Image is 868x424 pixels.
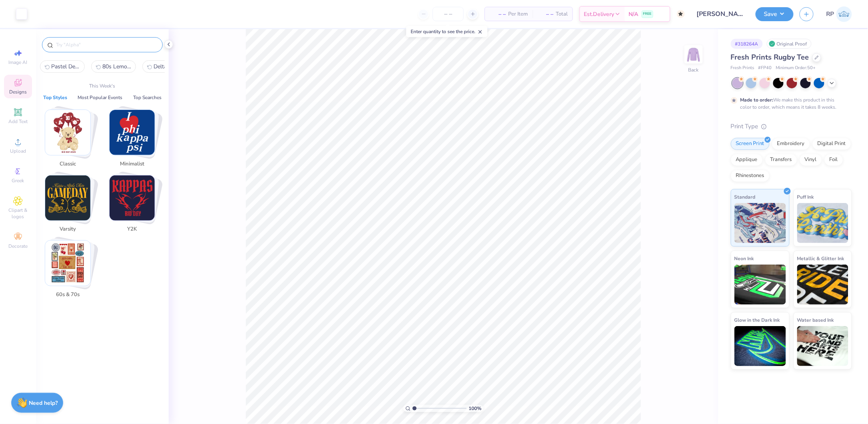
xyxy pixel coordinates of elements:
p: This Week's [90,82,116,90]
span: Metallic & Glitter Ink [797,254,844,263]
input: Try "Alpha" [55,41,158,49]
button: 80s Lemon Script Bid Day Shirt1 [91,60,136,73]
div: Original Proof [767,39,812,49]
span: Upload [10,148,26,154]
img: Minimalist [110,110,155,155]
input: Untitled Design [691,6,750,22]
span: # FP40 [758,65,772,72]
div: Print Type [731,122,852,131]
img: Varsity [45,175,90,221]
span: Varsity [55,225,81,233]
div: Enter quantity to see the price. [406,26,487,37]
div: We make this product in this color to order, which means it takes 8 weeks. [740,96,839,111]
div: Foil [824,154,843,166]
img: Neon Ink [734,265,786,305]
img: Standard [734,203,786,243]
div: Transfers [765,154,797,166]
span: Clipart & logos [4,207,32,220]
button: Stack Card Button 60s & 70s [40,240,100,302]
span: Classic [55,160,81,168]
img: Puff Ink [797,203,849,243]
button: Most Popular Events [75,94,125,102]
span: Fresh Prints [731,65,754,72]
span: Fresh Prints Rugby Tee [731,52,809,62]
img: Back [686,46,702,62]
button: Top Searches [131,94,164,102]
span: RP [826,10,834,19]
img: 60s & 70s [45,241,90,286]
div: # 318264A [731,39,763,49]
span: Image AI [9,59,28,66]
span: Per Item [508,10,528,18]
span: Greek [12,177,24,184]
button: Delta Tau Delta Cool Formula One Race Car in Purple and Yellow Spring Rush Shirt2 [142,60,187,73]
button: Top Styles [41,94,70,102]
span: 60s & 70s [55,291,81,299]
span: Add Text [8,118,28,125]
strong: Made to order: [740,97,774,103]
span: Est. Delivery [584,10,615,18]
div: Screen Print [731,138,770,150]
span: Delta Tau Delta Cool Formula One Race Car in Purple and Yellow Spring Rush Shirt [154,63,182,70]
strong: Need help? [29,399,58,407]
button: Stack Card Button Classic [40,109,100,171]
span: Minimalist [119,160,145,168]
img: Classic [45,110,90,155]
span: Total [556,10,568,18]
span: Y2K [119,225,145,233]
div: Embroidery [772,138,810,150]
span: FREE [643,11,652,17]
button: Stack Card Button Y2K [104,175,165,237]
button: Stack Card Button Varsity [40,175,100,237]
span: Pastel Desire PR Hoodie [51,63,80,70]
span: 80s Lemon Script Bid Day Shirt [102,63,131,70]
div: Back [688,66,699,74]
span: Puff Ink [797,193,814,201]
span: Standard [734,193,756,201]
button: Pastel Desire PR Hoodie0 [40,60,85,73]
div: Rhinestones [731,170,770,182]
div: Applique [731,154,763,166]
img: Glow in the Dark Ink [734,326,786,366]
img: Rose Pineda [836,6,852,22]
span: Water based Ink [797,316,834,324]
span: – – [490,10,506,18]
span: N/A [629,10,639,18]
span: Glow in the Dark Ink [734,316,780,324]
img: Metallic & Glitter Ink [797,265,849,305]
span: Minimum Order: 50 + [776,65,816,72]
span: Decorate [8,243,28,249]
button: Save [756,7,794,21]
img: Y2K [110,175,155,221]
div: Vinyl [800,154,822,166]
a: RP [826,6,852,22]
input: – – [433,7,464,21]
span: Neon Ink [734,254,754,263]
span: 100 % [469,405,481,412]
img: Water based Ink [797,326,849,366]
div: Digital Print [812,138,851,150]
button: Stack Card Button Minimalist [104,109,165,171]
span: – – [537,10,553,18]
span: Designs [9,89,27,95]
